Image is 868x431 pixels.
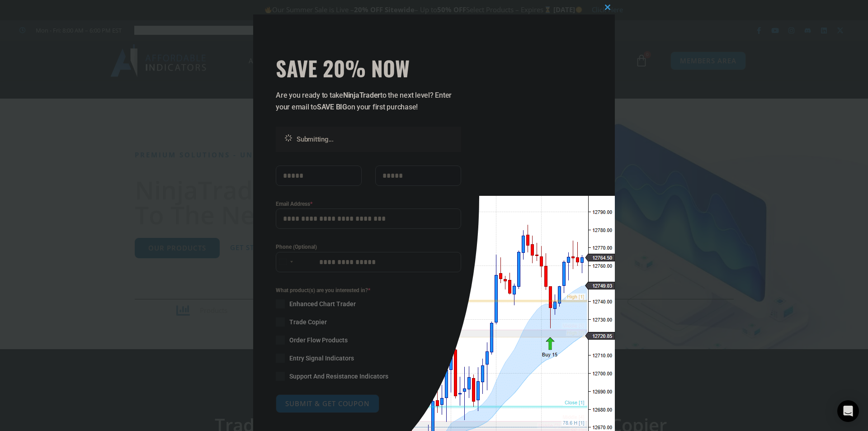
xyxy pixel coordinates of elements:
strong: NinjaTrader [343,91,380,99]
span: SAVE 20% NOW [276,55,461,81]
strong: SAVE BIG [317,103,347,111]
p: Submitting... [297,133,457,145]
div: Open Intercom Messenger [837,400,859,422]
p: Are you ready to take to the next level? Enter your email to on your first purchase! [276,90,461,113]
